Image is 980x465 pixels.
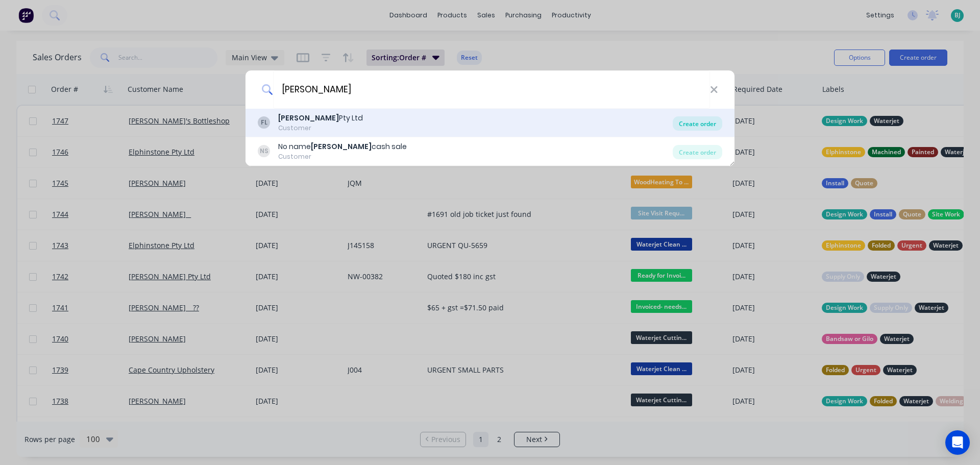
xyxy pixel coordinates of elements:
div: Customer [278,152,407,161]
input: Enter a customer name to create a new order... [273,70,710,109]
b: [PERSON_NAME] [278,113,339,123]
div: Open Intercom Messenger [945,430,970,455]
div: FL [258,116,270,129]
div: Create order [673,116,722,131]
b: [PERSON_NAME] [311,141,372,152]
div: NS [258,145,270,157]
div: Customer [278,124,363,133]
div: Pty Ltd [278,113,363,124]
div: No name cash sale [278,141,407,152]
div: Create order [673,145,722,159]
